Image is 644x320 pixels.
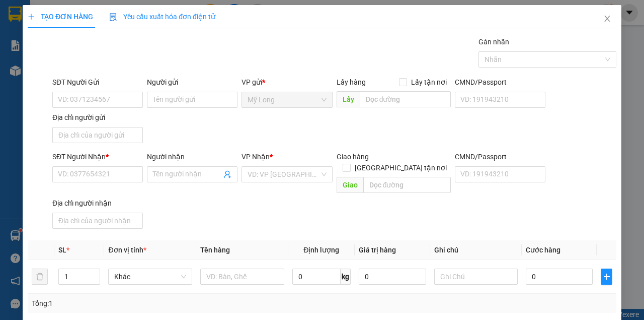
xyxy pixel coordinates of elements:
div: CMND/Passport [455,77,545,88]
img: icon [109,13,117,21]
input: 0 [359,269,426,285]
button: plus [601,269,612,285]
span: Tên hàng [200,246,230,254]
input: Địa chỉ của người gửi [52,127,143,143]
span: Mỹ Long [248,92,326,107]
div: CMND/Passport [455,151,545,162]
th: Ghi chú [430,240,522,260]
span: VP Nhận [242,153,270,161]
span: Lấy [336,91,359,107]
span: close [603,15,611,23]
div: Người gửi [147,77,237,88]
div: SĐT Người Nhận [52,151,143,162]
div: SĐT Người Gửi [52,77,143,88]
span: Lấy hàng [336,78,365,86]
div: Tổng: 1 [32,298,250,309]
span: plus [601,273,612,281]
span: plus [28,13,35,20]
div: Địa chỉ người nhận [52,198,143,209]
button: Close [593,5,621,33]
span: kg [341,269,351,285]
label: Gán nhãn [478,38,509,46]
div: Địa chỉ người gửi [52,112,143,123]
span: Giá trị hàng [359,246,396,254]
span: Giao [336,177,363,193]
span: user-add [223,170,231,178]
span: TẠO ĐƠN HÀNG [28,13,93,21]
div: VP gửi [242,77,332,88]
input: Địa chỉ của người nhận [52,213,143,229]
input: VD: Bàn, Ghế [200,269,284,285]
input: Dọc đường [359,91,450,107]
span: Đơn vị tính [108,246,146,254]
div: Người nhận [147,151,237,162]
span: Khác [114,269,186,284]
span: SL [58,246,66,254]
span: [GEOGRAPHIC_DATA] tận nơi [351,162,451,173]
span: Yêu cầu xuất hóa đơn điện tử [109,13,215,21]
input: Dọc đường [363,177,450,193]
button: delete [32,269,48,285]
span: Lấy tận nơi [407,77,451,88]
input: Ghi Chú [434,269,518,285]
span: Giao hàng [336,153,368,161]
span: Cước hàng [526,246,560,254]
span: Định lượng [303,246,339,254]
